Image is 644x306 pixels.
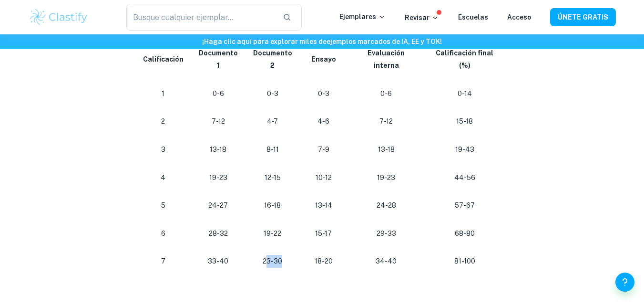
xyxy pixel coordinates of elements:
[377,201,396,209] font: 24-28
[454,257,475,265] font: 81-100
[507,13,531,21] a: Acceso
[161,174,165,181] font: 4
[161,230,165,237] font: 6
[339,13,376,21] font: Ejemplares
[550,8,616,26] button: ÚNETE GRATIS
[458,13,488,21] a: Escuelas
[456,117,473,125] font: 15-18
[161,201,165,209] font: 5
[315,257,333,265] font: 18-20
[317,117,329,125] font: 4-6
[162,90,164,97] font: 1
[405,14,429,21] font: Revisar
[161,117,165,125] font: 2
[315,230,332,237] font: 15-17
[212,117,225,125] font: 7-12
[454,174,475,181] font: 44-56
[615,273,634,292] button: Ayuda y comentarios
[315,201,332,209] font: 13-14
[161,257,165,265] font: 7
[558,14,608,21] font: ÚNETE GRATIS
[376,257,397,265] font: 34-40
[377,230,396,237] font: 29-33
[318,90,329,97] font: 0-3
[267,117,278,125] font: 4-7
[266,146,279,153] font: 8-11
[368,49,405,70] font: Evaluación interna
[440,38,442,45] font: !
[199,49,238,70] font: Documento 1
[29,8,89,27] img: Logotipo de Clastify
[213,90,224,97] font: 0-6
[267,90,278,97] font: 0-3
[126,4,275,31] input: Busque cualquier ejemplar...
[455,201,475,209] font: 57-67
[436,49,493,70] font: Calificación final (%)
[161,146,165,153] font: 3
[263,257,282,265] font: 23-30
[208,257,228,265] font: 33-40
[327,38,440,45] font: ejemplos marcados de IA, EE y TOK
[264,201,281,209] font: 16-18
[264,230,281,237] font: 19-22
[265,174,281,181] font: 12-15
[318,146,329,153] font: 7-9
[143,55,184,63] font: Calificación
[455,230,475,237] font: 68-80
[316,174,332,181] font: 10-12
[208,201,228,209] font: 24-27
[455,146,474,153] font: 19-43
[202,38,327,45] font: ¡Haga clic aquí para explorar miles de
[458,90,472,97] font: 0-14
[209,230,228,237] font: 28-32
[210,146,226,153] font: 13-18
[377,174,395,181] font: 19-23
[253,49,292,70] font: Documento 2
[311,55,336,63] font: Ensayo
[380,90,392,97] font: 0-6
[209,174,227,181] font: 19-23
[378,146,395,153] font: 13-18
[379,117,393,125] font: 7-12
